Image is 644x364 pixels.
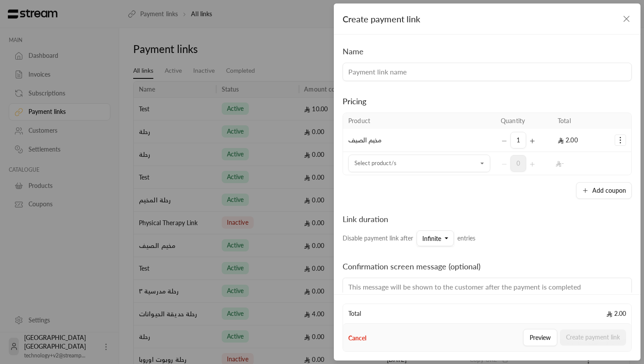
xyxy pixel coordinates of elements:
span: 2.00 [606,309,626,318]
span: 1 [510,132,526,148]
div: Name [343,45,364,57]
th: Total [552,113,609,129]
div: Link duration [343,213,475,225]
span: 2.00 [558,136,578,144]
th: Product [343,113,495,129]
span: entries [457,234,475,242]
span: Disable payment link after [343,234,413,242]
td: - [552,152,609,175]
span: Total [348,309,361,318]
span: 0 [510,155,526,172]
button: Open [477,158,488,169]
input: Payment link name [343,63,632,81]
span: Create payment link [343,14,420,24]
button: Cancel [348,334,366,343]
div: Confirmation screen message (optional) [343,260,481,272]
button: Preview [523,329,557,346]
table: Selected Products [343,113,632,175]
div: Pricing [343,95,632,107]
button: Add coupon [576,182,632,199]
span: مخيم الصيف [348,136,382,144]
span: Infinite [422,235,441,242]
th: Quantity [495,113,552,129]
